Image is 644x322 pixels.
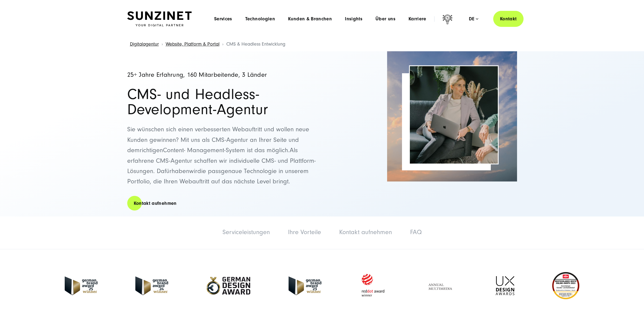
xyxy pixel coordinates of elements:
span: richtigen [140,146,163,154]
h1: CMS- und Headless-Development-Agentur [127,87,317,117]
img: Red Dot Award winner - fullservice digital agentur SUNZINET [359,272,387,299]
span: Content- Management- [163,146,226,154]
span: die passgenaue Technologie in unserem Portfolio, die Ihren Webauftritt auf das nächste Level bringt. [127,167,309,185]
img: CMS Agentur und Headless CMS Agentur SUNZINET [387,51,517,181]
img: Full Service Digitalagentur - Annual Multimedia Awards [424,276,458,295]
a: Kontakt aufnehmen [127,196,183,211]
span: afür [161,167,172,175]
a: Website, Platform & Portal [166,41,220,47]
a: Über uns [375,16,395,22]
span: CMS & Headless Entwicklung [226,41,285,47]
img: UX-Design-Awards - fullservice digital agentur SUNZINET [496,276,514,295]
span: Als erfahrene CMS-Agentur schaffen wir individuelle CMS- und Plattform-Lösungen. D [127,146,316,175]
a: Ihre Vorteile [288,228,321,236]
a: Serviceleistungen [223,228,270,236]
img: German-Brand-Award - fullservice digital agentur SUNZINET [135,276,168,295]
a: Technologien [245,16,275,22]
a: Digitalagentur [130,41,159,47]
div: de [469,16,478,22]
img: German Brand Award 2023 Winner - fullservice digital agentur SUNZINET [289,276,321,295]
a: Kontakt aufnehmen [339,228,392,236]
img: SUNZINET Full Service Digital Agentur [127,11,192,27]
span: wir [189,167,197,175]
img: German Brand Award winner 2025 - Full Service Digital Agentur SUNZINET [65,276,97,295]
a: Kontakt [493,11,524,27]
a: Insights [345,16,362,22]
span: haben [172,167,189,175]
span: Sie wünschen sich einen verbesserten Webauftritt und wollen neue Kunden gewinnen? Mit uns als CMS... [127,126,309,154]
a: FAQ [410,228,422,236]
img: Deutschlands beste Online Shops 2023 - boesner - Kunde - SUNZINET [552,272,579,299]
span: System ist das möglich. [226,146,290,154]
img: German-Design-Award - fullservice digital agentur SUNZINET [206,276,251,295]
img: Frau sitzt auf dem Sofa vor ihrem PC und lächelt - CMS Agentur und Headless CMS Agentur SUNZINET [410,66,498,164]
p: 25+ Jahre Erfahrung, 160 Mitarbeitende, 3 Länder [127,72,317,78]
a: Services [214,16,232,22]
a: Karriere [408,16,426,22]
a: Kunden & Branchen [288,16,332,22]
